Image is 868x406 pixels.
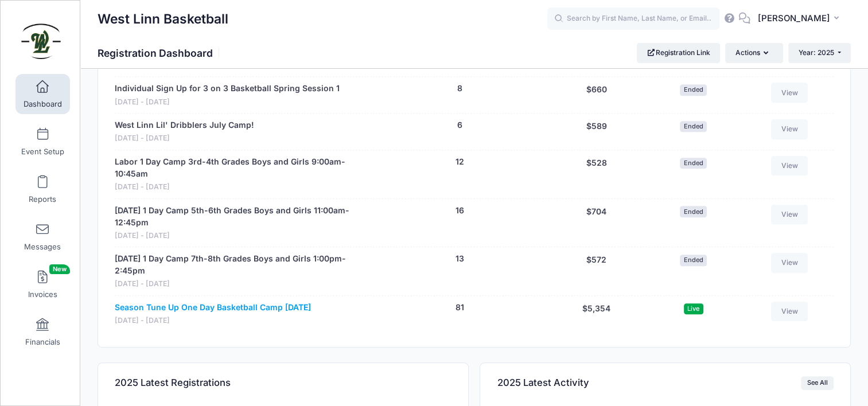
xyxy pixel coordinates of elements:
a: View [771,119,808,139]
span: [DATE] - [DATE] [115,279,368,290]
a: Labor 1 Day Camp 3rd-4th Grades Boys and Girls 9:00am-10:45am [115,156,368,180]
h1: Registration Dashboard [98,47,223,59]
a: Reports [15,169,70,209]
span: Ended [680,158,707,169]
span: [DATE] - [DATE] [115,231,368,241]
button: [PERSON_NAME] [750,6,851,32]
button: 12 [456,156,464,168]
span: [DATE] - [DATE] [115,182,368,193]
button: 81 [456,302,464,314]
a: View [771,156,808,175]
a: West Linn Lil' Dribblers July Camp! [115,119,254,131]
button: 8 [457,83,462,95]
a: Individual Sign Up for 3 on 3 Basketball Spring Session 1 [115,83,340,95]
a: View [771,253,808,272]
a: [DATE] 1 Day Camp 7th-8th Grades Boys and Girls 1:00pm-2:45pm [115,253,368,277]
span: [DATE] - [DATE] [115,97,340,108]
button: 13 [456,253,464,265]
span: Ended [680,206,707,217]
span: Ended [680,255,707,266]
a: Dashboard [15,74,70,114]
button: Year: 2025 [788,43,851,63]
a: Messages [15,217,70,257]
a: Season Tune Up One Day Basketball Camp [DATE] [115,302,311,314]
span: [DATE] - [DATE] [115,315,311,326]
input: Search by First Name, Last Name, or Email... [547,7,719,30]
div: $572 [546,253,647,290]
a: View [771,205,808,224]
div: $589 [546,119,647,144]
h1: West Linn Basketball [98,6,228,32]
a: View [771,302,808,321]
div: $528 [546,156,647,193]
span: [PERSON_NAME] [758,12,830,25]
a: See All [801,376,834,390]
a: West Linn Basketball [1,12,81,67]
img: West Linn Basketball [20,18,63,61]
span: Dashboard [24,99,62,109]
span: Ended [680,121,707,132]
span: Financials [25,337,60,347]
span: Year: 2025 [799,48,834,57]
button: 6 [457,119,462,131]
div: $660 [546,83,647,107]
span: Messages [24,242,61,252]
a: View [771,83,808,102]
span: [DATE] - [DATE] [115,133,254,144]
span: Live [684,303,703,314]
a: [DATE] 1 Day Camp 5th-6th Grades Boys and Girls 11:00am-12:45pm [115,205,368,229]
a: InvoicesNew [15,264,70,304]
a: Event Setup [15,122,70,162]
a: Registration Link [637,43,720,63]
a: Financials [15,312,70,352]
span: New [49,264,70,274]
span: Reports [29,194,56,204]
h4: 2025 Latest Activity [497,366,589,399]
div: $704 [546,205,647,241]
button: 16 [456,205,464,217]
span: Event Setup [21,147,64,157]
h4: 2025 Latest Registrations [115,366,231,399]
div: $5,354 [546,302,647,326]
button: Actions [725,43,783,63]
span: Ended [680,84,707,95]
span: Invoices [28,290,57,299]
